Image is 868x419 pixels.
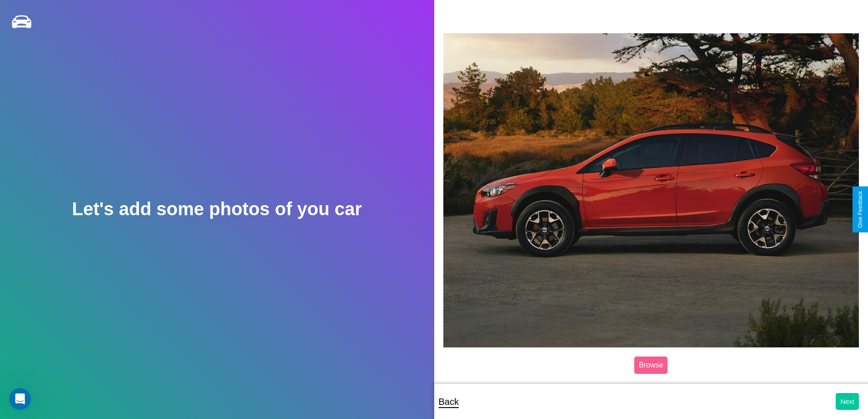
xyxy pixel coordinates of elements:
[72,199,362,219] h2: Let's add some photos of you car
[9,388,31,410] iframe: Intercom live chat
[439,393,459,410] p: Back
[634,357,668,374] label: Browse
[857,191,863,228] div: Give Feedback
[443,33,859,347] img: posted
[836,393,859,410] button: Next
